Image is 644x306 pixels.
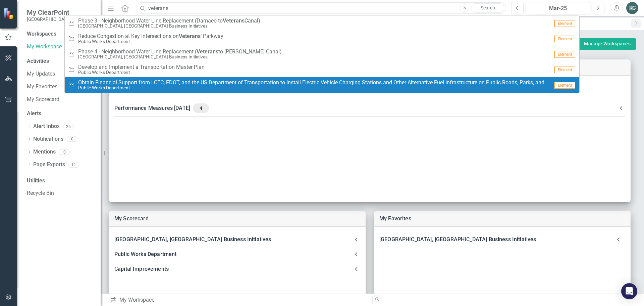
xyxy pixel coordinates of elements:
[621,283,637,299] div: Open Intercom Messenger
[114,235,352,244] div: [GEOGRAPHIC_DATA], [GEOGRAPHIC_DATA] Business Initiatives
[78,33,223,39] span: Reduce Congestion at Key Intersections on ’ Parkway
[59,149,70,155] div: 0
[579,38,636,50] div: split button
[114,103,617,113] div: Performance Measures [DATE]
[65,46,579,62] a: Phase 4 - Neighborhood Water Line Replacement (Veteransto [PERSON_NAME] Canal)[GEOGRAPHIC_DATA], ...
[33,148,56,156] a: Mentions
[109,262,366,276] div: Capital Improvements
[63,124,74,129] div: 26
[78,54,282,59] small: [GEOGRAPHIC_DATA], [GEOGRAPHIC_DATA] Business Initiatives
[27,16,71,22] small: [GEOGRAPHIC_DATA]
[584,40,631,48] a: Manage Workspaces
[78,24,260,29] small: [GEOGRAPHIC_DATA], [GEOGRAPHIC_DATA] Business Initiatives
[114,215,149,222] a: My Scorecard
[528,4,588,12] div: Mar-25
[114,250,352,259] div: Public Works Department
[27,96,94,103] a: My Scorecard
[78,70,205,75] small: Public Works Department
[78,18,260,24] span: Phase 3 - Neighborhood Water Line Replacement (Damaeo to Canal)
[33,161,65,169] a: Page Exports
[67,136,77,142] div: 0
[27,8,71,16] span: My ClearPoint
[33,135,63,143] a: Notifications
[471,3,504,13] a: Search
[3,8,15,19] img: ClearPoint Strategy
[579,38,636,50] button: Manage Workspaces
[196,105,206,111] span: 4
[136,2,506,14] input: Search ClearPoint...
[27,177,94,185] div: Utilities
[554,82,575,89] span: Element
[374,232,631,247] div: [GEOGRAPHIC_DATA], [GEOGRAPHIC_DATA] Business Initiatives
[379,215,411,222] a: My Favorites
[27,30,56,38] div: Workspaces
[78,49,282,55] span: Phase 4 - Neighborhood Water Line Replacement ( to [PERSON_NAME] Canal)
[626,2,638,14] button: RC
[65,77,579,93] a: Obtain Financial Support from LCEC, FDOT, and the US Department of Transportation to Install Elec...
[223,17,245,24] strong: Veterans
[78,39,223,44] small: Public Works Department
[65,62,579,77] a: Develop and Implement a Transportation Master PlanPublic Works DepartmentElement
[110,296,367,304] div: My Workspace
[78,64,205,70] span: Develop and Implement a Transportation Master Plan
[68,162,79,168] div: 11
[554,51,575,58] span: Element
[27,189,94,197] a: Recycle Bin
[109,247,366,262] div: Public Works Department
[27,110,94,118] div: Alerts
[109,99,631,117] div: Performance Measures [DATE]4
[27,43,94,51] a: My Workspace
[114,264,352,274] div: Capital Improvements
[554,20,575,27] span: Element
[78,85,549,90] small: Public Works Department
[109,232,366,247] div: [GEOGRAPHIC_DATA], [GEOGRAPHIC_DATA] Business Initiatives
[179,33,201,39] strong: Veterans
[526,2,590,14] button: Mar-25
[554,67,575,73] span: Element
[27,70,94,78] a: My Updates
[379,235,612,244] div: [GEOGRAPHIC_DATA], [GEOGRAPHIC_DATA] Business Initiatives
[78,80,549,86] span: Obtain Financial Support from LCEC, FDOT, and the US Department of Transportation to Install Elec...
[554,36,575,42] span: Element
[197,48,218,55] strong: Veterans
[65,15,579,31] a: Phase 3 - Neighborhood Water Line Replacement (Damaeo toVeteransCanal)[GEOGRAPHIC_DATA], [GEOGRAP...
[27,83,94,91] a: My Favorites
[33,123,60,130] a: Alert Inbox
[65,31,579,46] a: Reduce Congestion at Key Intersections onVeterans’ ParkwayPublic Works DepartmentElement
[27,57,94,65] div: Activities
